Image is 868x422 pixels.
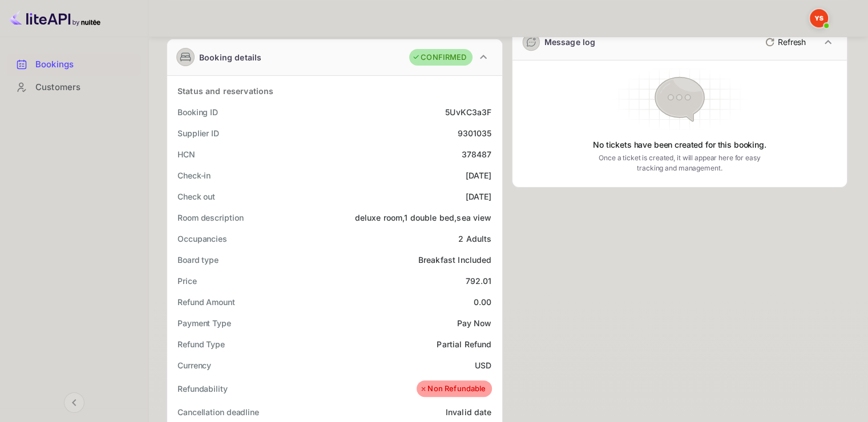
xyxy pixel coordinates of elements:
[177,275,197,287] div: Price
[177,317,231,329] div: Payment Type
[177,359,211,371] div: Currency
[466,275,492,287] div: 792.01
[177,338,225,350] div: Refund Type
[474,296,492,308] div: 0.00
[462,148,492,160] div: 378487
[355,212,492,224] div: deluxe room,1 double bed,sea view
[7,76,141,99] div: Customers
[177,212,243,224] div: Room description
[177,148,195,160] div: HCN
[177,190,215,202] div: Check out
[445,106,491,118] div: 5UvKC3a3F
[177,406,259,418] div: Cancellation deadline
[457,127,491,139] div: 9301035
[177,127,219,139] div: Supplier ID
[9,9,100,27] img: LiteAPI logo
[457,317,491,329] div: Pay Now
[7,54,141,75] a: Bookings
[177,169,211,181] div: Check-in
[177,254,219,266] div: Board type
[177,296,235,308] div: Refund Amount
[758,33,810,51] button: Refresh
[7,76,141,98] a: Customers
[778,36,806,48] p: Refresh
[419,383,486,395] div: Non Refundable
[177,106,218,118] div: Booking ID
[466,169,492,181] div: [DATE]
[544,36,596,48] div: Message log
[177,85,273,97] div: Status and reservations
[466,190,492,202] div: [DATE]
[64,392,84,413] button: Collapse navigation
[810,9,828,27] img: Yandex Support
[177,233,227,245] div: Occupancies
[412,52,466,63] div: CONFIRMED
[199,51,261,63] div: Booking details
[590,153,769,173] p: Once a ticket is created, it will appear here for easy tracking and management.
[177,383,228,395] div: Refundability
[475,359,491,371] div: USD
[593,139,766,151] p: No tickets have been created for this booking.
[7,54,141,76] div: Bookings
[35,81,135,94] div: Customers
[446,406,492,418] div: Invalid date
[458,233,491,245] div: 2 Adults
[418,254,492,266] div: Breakfast Included
[437,338,491,350] div: Partial Refund
[35,58,135,71] div: Bookings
